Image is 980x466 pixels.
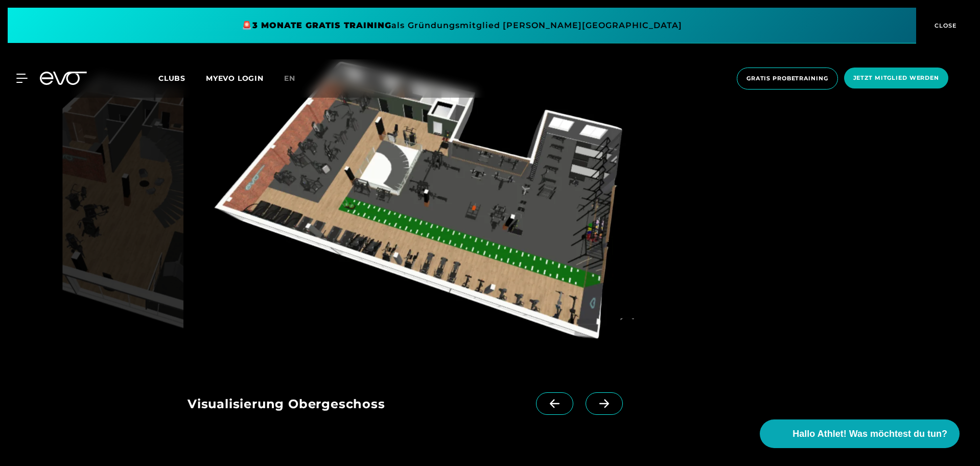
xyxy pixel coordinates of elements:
[284,74,295,83] span: en
[760,419,960,448] button: Hallo Athlet! Was möchtest du tun?
[734,68,841,90] a: Gratis Probetraining
[284,73,308,84] a: en
[853,74,939,82] span: Jetzt Mitglied werden
[188,392,536,418] div: Visualisierung Obergeschoss
[158,74,185,83] span: Clubs
[932,21,957,30] span: CLOSE
[62,53,183,368] img: evofitness
[206,74,264,83] a: MYEVO LOGIN
[841,68,951,90] a: Jetzt Mitglied werden
[792,427,947,441] span: Hallo Athlet! Was möchtest du tun?
[746,74,828,83] span: Gratis Probetraining
[158,73,206,83] a: Clubs
[916,8,972,43] button: CLOSE
[188,53,671,368] img: evofitness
